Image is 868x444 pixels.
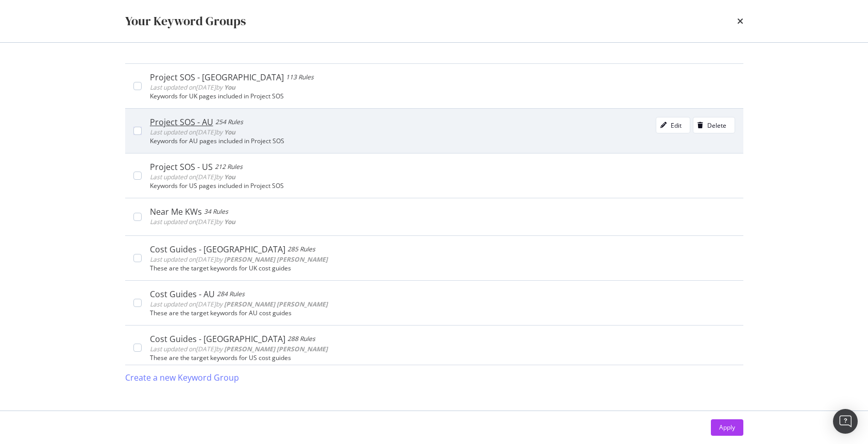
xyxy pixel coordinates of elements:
[150,93,735,100] div: Keywords for UK pages included in Project SOS
[150,255,328,264] span: Last updated on [DATE] by
[150,217,235,226] span: Last updated on [DATE] by
[125,372,239,384] div: Create a new Keyword Group
[150,83,235,92] span: Last updated on [DATE] by
[150,138,735,145] div: Keywords for AU pages included in Project SOS
[224,128,235,136] b: You
[719,423,735,432] div: Apply
[204,207,228,217] div: 34 Rules
[286,72,314,82] div: 113 Rules
[150,117,213,127] div: Project SOS - AU
[215,162,243,172] div: 212 Rules
[150,334,285,344] div: Cost Guides - [GEOGRAPHIC_DATA]
[217,289,245,299] div: 284 Rules
[224,345,328,353] b: [PERSON_NAME] [PERSON_NAME]
[150,354,735,362] div: These are the target keywords for US cost guides
[150,162,213,172] div: Project SOS - US
[150,207,202,217] div: Near Me KWs
[224,217,235,226] b: You
[224,83,235,92] b: You
[150,300,328,309] span: Last updated on [DATE] by
[150,244,285,254] div: Cost Guides - [GEOGRAPHIC_DATA]
[656,117,690,133] button: Edit
[224,255,328,264] b: [PERSON_NAME] [PERSON_NAME]
[224,300,328,309] b: [PERSON_NAME] [PERSON_NAME]
[287,244,315,254] div: 285 Rules
[150,345,328,353] span: Last updated on [DATE] by
[150,310,735,317] div: These are the target keywords for AU cost guides
[737,12,743,30] div: times
[150,173,235,181] span: Last updated on [DATE] by
[125,365,239,390] button: Create a new Keyword Group
[833,409,858,434] div: Open Intercom Messenger
[671,121,682,130] div: Edit
[711,419,743,436] button: Apply
[150,182,735,190] div: Keywords for US pages included in Project SOS
[150,128,235,136] span: Last updated on [DATE] by
[150,72,284,82] div: Project SOS - [GEOGRAPHIC_DATA]
[150,265,735,272] div: These are the target keywords for UK cost guides
[125,12,246,30] div: Your Keyword Groups
[215,117,243,127] div: 254 Rules
[693,117,735,133] button: Delete
[707,121,726,130] div: Delete
[287,334,315,344] div: 288 Rules
[224,173,235,181] b: You
[150,289,215,299] div: Cost Guides - AU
